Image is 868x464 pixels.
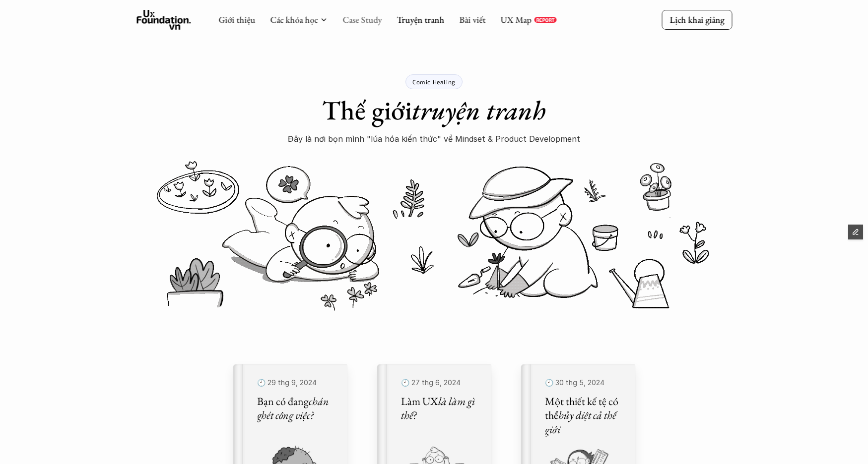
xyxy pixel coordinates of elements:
[545,395,623,437] h5: Một thiết kế tệ có thể
[401,376,479,390] p: 🕙 27 thg 6, 2024
[270,14,318,25] a: Các khóa học
[257,376,335,390] p: 🕙 29 thg 9, 2024
[342,14,382,25] a: Case Study
[545,376,623,390] p: 🕙 30 thg 5, 2024
[397,14,444,25] a: Truyện tranh
[662,10,732,29] a: Lịch khai giảng
[401,395,479,423] h5: Làm UX
[218,14,255,25] a: Giới thiệu
[536,17,554,23] p: REPORT
[669,14,724,25] p: Lịch khai giảng
[257,395,335,423] h5: Bạn có đang
[848,225,863,239] button: Edit Framer Content
[545,408,618,437] em: hủy diệt cả thế giới
[257,394,331,423] em: chán ghét công việc?
[288,131,580,146] p: Đây là nơi bọn mình "lúa hóa kiến thức" về Mindset & Product Development
[412,78,456,85] p: Comic Healing
[322,94,546,126] h1: Thế giới
[500,14,532,25] a: UX Map
[412,93,546,127] em: truyện tranh
[401,394,477,423] em: là làm gì thế?
[534,17,556,23] a: REPORT
[459,14,485,25] a: Bài viết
